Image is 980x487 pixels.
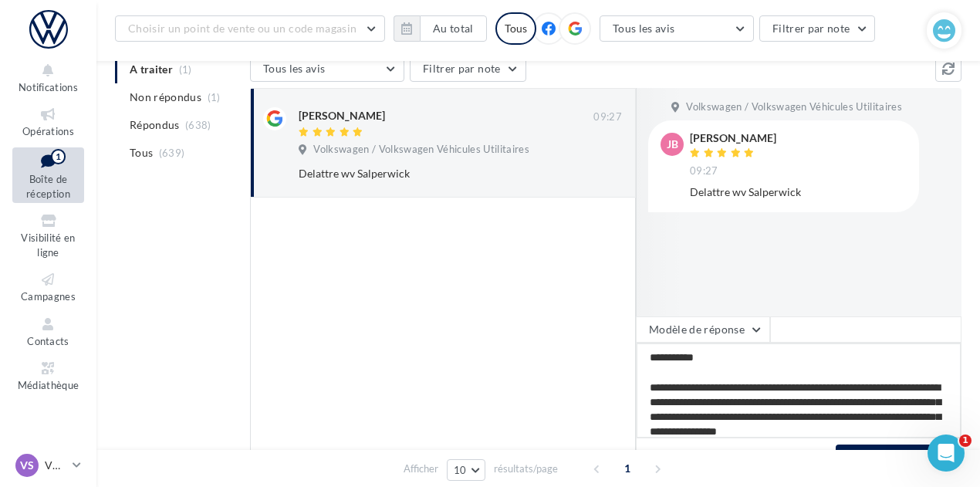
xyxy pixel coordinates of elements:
a: Campagnes [12,268,84,306]
span: résultats/page [494,462,558,476]
span: Tous les avis [263,62,326,75]
span: 09:27 [593,110,622,124]
span: VS [20,458,34,473]
a: Médiathèque [12,357,84,394]
button: Au total [394,15,487,42]
a: Visibilité en ligne [12,209,84,262]
button: Générer une réponse [643,448,775,467]
p: VW ST OMER [45,458,66,473]
button: Notifications [12,59,84,96]
span: 09:27 [690,164,718,178]
span: Volkswagen / Volkswagen Véhicules Utilitaires [313,143,529,157]
span: Volkswagen / Volkswagen Véhicules Utilitaires [686,100,902,114]
button: Choisir un point de vente ou un code magasin [115,15,385,42]
span: Contacts [27,335,69,347]
a: Calendrier [12,401,84,439]
span: Visibilité en ligne [21,232,75,259]
span: (639) [159,147,185,159]
button: Filtrer par note [410,56,526,82]
span: Tous [130,145,153,161]
div: [PERSON_NAME] [299,108,385,123]
div: Delattre wv Salperwick [690,184,907,200]
span: Afficher [404,462,438,476]
button: Poster ma réponse [836,445,955,471]
a: Boîte de réception1 [12,147,84,204]
div: [PERSON_NAME] [690,133,776,144]
div: 1 [51,149,66,164]
span: (638) [185,119,211,131]
span: Campagnes [21,290,76,303]
button: 10 [447,459,486,481]
span: 1 [959,435,972,447]
button: Modèle de réponse [636,316,770,343]
span: Opérations [22,125,74,137]
span: 10 [454,464,467,476]
span: Boîte de réception [26,173,70,200]
span: Choisir un point de vente ou un code magasin [128,22,357,35]
button: Filtrer par note [759,15,876,42]
span: (1) [208,91,221,103]
a: Opérations [12,103,84,140]
span: JB [667,137,678,152]
span: Médiathèque [18,379,79,391]
div: Delattre wv Salperwick [299,166,522,181]
button: Tous les avis [250,56,404,82]
button: Tous les avis [600,15,754,42]
a: VS VW ST OMER [12,451,84,480]
span: 1 [615,456,640,481]
button: Au total [420,15,487,42]
div: Tous [495,12,536,45]
iframe: Intercom live chat [928,435,965,472]
a: Contacts [12,313,84,350]
span: Non répondus [130,90,201,105]
span: Répondus [130,117,180,133]
span: Tous les avis [613,22,675,35]
span: Notifications [19,81,78,93]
